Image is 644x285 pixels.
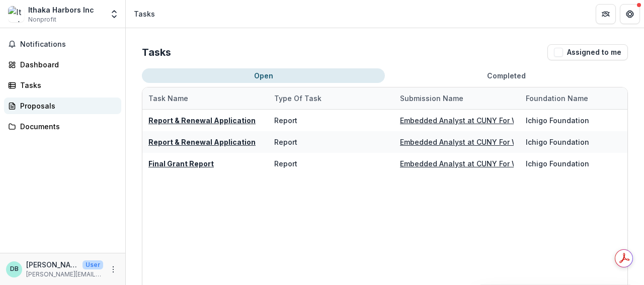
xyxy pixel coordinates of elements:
[526,115,589,126] div: Ichigo Foundation
[274,137,297,147] div: Report
[4,36,121,52] button: Notifications
[107,4,121,24] button: Open entity switcher
[526,137,589,147] div: Ichigo Foundation
[547,44,628,60] button: Assigned to me
[394,87,520,109] div: Submission Name
[28,5,94,15] div: Ithaka Harbors Inc
[148,116,256,125] a: Report & Renewal Application
[268,87,394,109] div: Type of Task
[20,40,117,49] span: Notifications
[148,138,256,146] a: Report & Renewal Application
[130,7,159,21] nav: breadcrumb
[4,98,121,114] a: Proposals
[26,270,103,279] p: [PERSON_NAME][EMAIL_ADDRESS][PERSON_NAME][DOMAIN_NAME]
[8,6,24,22] img: Ithaka Harbors Inc
[274,158,297,169] div: Report
[142,87,268,109] div: Task Name
[142,68,385,83] button: Open
[20,59,113,70] div: Dashboard
[20,121,113,132] div: Documents
[83,260,103,269] p: User
[26,259,78,270] p: [PERSON_NAME]
[4,56,121,73] a: Dashboard
[107,263,119,275] button: More
[268,93,328,104] div: Type of Task
[4,118,121,135] a: Documents
[385,68,628,83] button: Completed
[4,77,121,93] a: Tasks
[28,15,56,24] span: Nonprofit
[148,159,214,168] a: Final Grant Report
[142,93,194,104] div: Task Name
[10,266,19,272] div: Daniel Braun
[596,4,616,24] button: Partners
[20,101,113,111] div: Proposals
[134,9,155,19] div: Tasks
[142,46,171,58] h2: Tasks
[620,4,640,24] button: Get Help
[526,158,589,169] div: Ichigo Foundation
[274,115,297,126] div: Report
[394,93,469,104] div: Submission Name
[20,80,113,90] div: Tasks
[520,93,594,104] div: Foundation Name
